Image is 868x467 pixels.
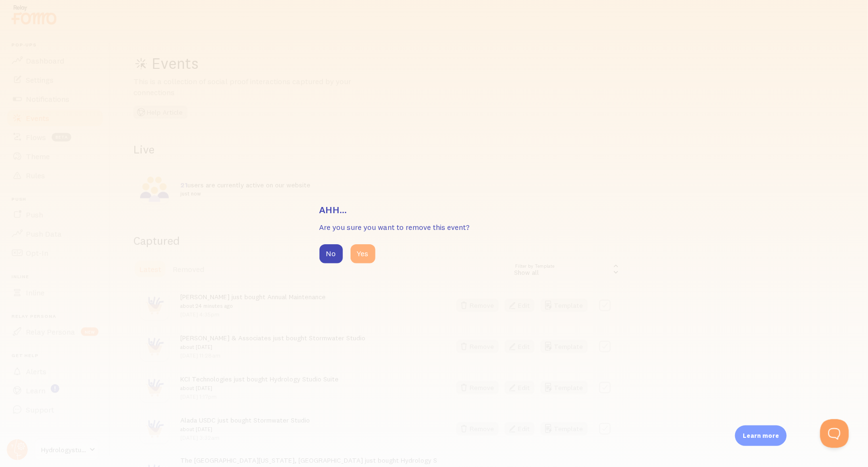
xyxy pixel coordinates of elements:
[319,204,549,216] h3: Ahh...
[351,244,375,263] button: Yes
[743,431,779,440] p: Learn more
[319,222,549,233] p: Are you sure you want to remove this event?
[735,425,787,446] div: Learn more
[319,244,343,263] button: No
[820,419,849,448] iframe: Help Scout Beacon - Open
